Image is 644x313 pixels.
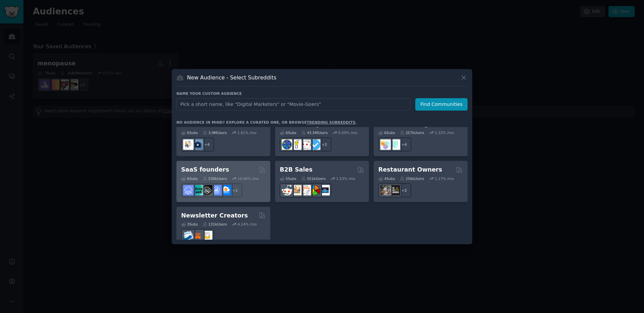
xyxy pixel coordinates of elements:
[176,98,411,111] input: Pick a short name, like "Digital Marketers" or "Movie-Goers"
[237,176,259,181] div: 10.00 % /mo
[280,166,313,174] h2: B2B Sales
[221,185,231,195] img: B2BSaaS
[176,91,468,96] h3: Name your custom audience
[203,130,227,135] div: 3.9M Users
[291,185,302,195] img: salestechniques
[378,176,395,181] div: 4 Sub s
[301,130,328,135] div: 43.5M Users
[310,185,320,195] img: B2BSales
[200,137,214,151] div: + 4
[181,166,229,174] h2: SaaS founders
[397,183,411,197] div: + 2
[193,185,203,195] img: microsaas
[280,130,297,135] div: 6 Sub s
[237,222,257,227] div: 4.24 % /mo
[378,130,395,135] div: 6 Sub s
[202,231,212,241] img: Newsletters
[183,185,194,195] img: SaaS
[282,139,292,150] img: LifeProTips
[380,185,391,195] img: restaurantowners
[183,231,194,241] img: Emailmarketing
[280,176,297,181] div: 5 Sub s
[237,130,257,135] div: 1.61 % /mo
[378,166,442,174] h2: Restaurant Owners
[193,231,203,241] img: Substack
[435,130,454,135] div: 2.32 % /mo
[317,137,331,151] div: + 2
[228,183,242,197] div: + 1
[301,176,326,181] div: 551k Users
[187,74,276,81] h3: New Audience - Select Subreddits
[336,176,355,181] div: 1.53 % /mo
[301,185,311,195] img: b2b_sales
[319,185,330,195] img: B_2_B_Selling_Tips
[203,222,227,227] div: 131k Users
[415,98,468,111] button: Find Communities
[176,120,357,125] div: No audience in mind? Explore a curated one, or browse .
[291,139,302,150] img: lifehacks
[181,176,198,181] div: 6 Sub s
[181,211,248,220] h2: Newsletter Creators
[380,139,391,150] img: ProductManagement
[202,185,212,195] img: NoCodeSaaS
[397,137,411,151] div: + 4
[181,130,198,135] div: 6 Sub s
[282,185,292,195] img: sales
[390,139,400,150] img: ProductMgmt
[400,176,424,181] div: 256k Users
[435,176,454,181] div: 1.17 % /mo
[181,222,198,227] div: 3 Sub s
[390,185,400,195] img: BarOwners
[400,130,424,135] div: 257k Users
[211,185,222,195] img: SaaSSales
[307,120,355,124] a: trending subreddits
[301,139,311,150] img: productivity
[310,139,320,150] img: getdisciplined
[203,176,227,181] div: 530k Users
[193,139,203,150] img: work
[338,130,358,135] div: 0.09 % /mo
[183,139,194,150] img: RemoteJobs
